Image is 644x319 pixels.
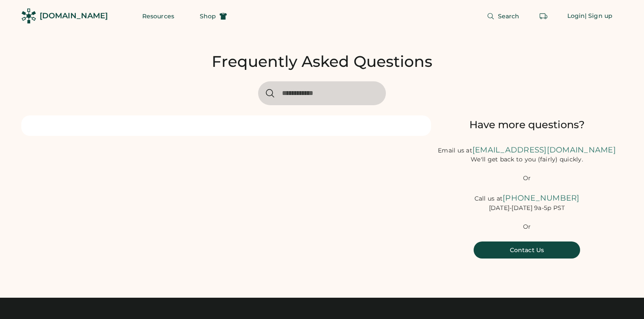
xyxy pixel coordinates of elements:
div: Frequently Asked Questions [212,52,432,71]
div: Or [523,223,531,231]
font: [PHONE_NUMBER] [503,193,580,203]
button: Shop [190,8,237,25]
div: Have more questions? [431,118,623,132]
img: Rendered Logo - Screens [21,9,36,23]
button: Search [477,8,530,25]
span: Shop [200,13,216,19]
div: Email us at We'll get back to you (fairly) quickly. [431,145,623,164]
button: Contact Us [474,241,580,259]
div: [DOMAIN_NAME] [40,11,108,21]
button: Retrieve an order [535,8,552,25]
div: Login [567,12,585,20]
a: [EMAIL_ADDRESS][DOMAIN_NAME] [472,145,616,155]
span: Search [498,13,520,19]
div: Call us at [DATE]-[DATE] 9a-5p PST [431,193,623,212]
div: Or [523,174,531,183]
div: | Sign up [585,12,612,20]
button: Resources [132,8,184,25]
